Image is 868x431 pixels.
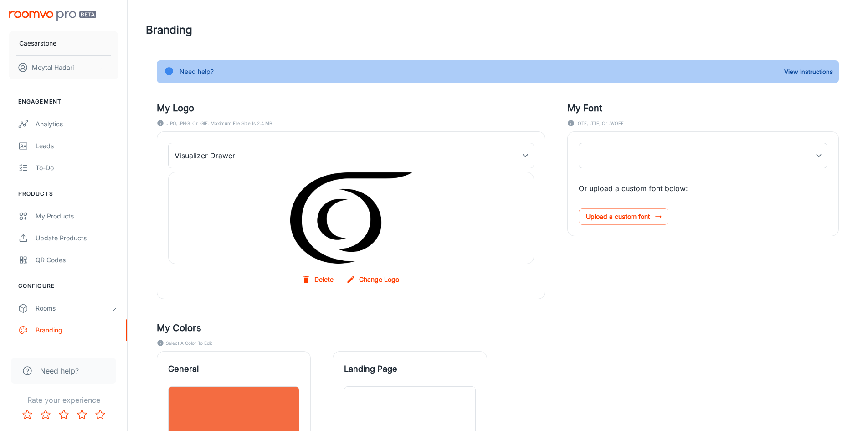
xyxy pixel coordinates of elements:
h5: My Logo [157,101,545,115]
p: Rate your experience [7,395,120,405]
div: Analytics [36,119,118,129]
div: Texts [36,347,118,357]
h1: Branding [146,22,192,38]
div: My Products [36,211,118,221]
span: Landing Page [344,363,475,375]
p: Caesarstone [19,38,56,48]
button: Caesarstone [9,31,118,55]
button: Rate 1 star [18,405,36,424]
div: QR Codes [36,255,118,265]
p: Or upload a custom font below: [579,183,827,194]
label: Change Logo [344,271,403,288]
button: View Instructions [782,65,835,78]
h5: My Colors [157,321,839,335]
div: Branding [36,325,118,335]
span: Upload a custom font [579,208,668,225]
img: Roomvo PRO Beta [9,11,96,21]
div: Leads [36,141,118,151]
button: Delete [300,271,337,288]
span: .OTF, .TTF, or .WOFF [576,119,624,128]
button: Meytal Hadari [9,56,118,79]
button: Rate 3 star [55,405,73,424]
h5: My Font [567,101,839,115]
p: Meytal Hadari [32,62,74,73]
span: General [168,363,299,375]
span: Need help? [40,365,79,376]
div: Update Products [36,233,118,243]
div: Visualizer Drawer [168,143,534,168]
div: Need help? [180,63,214,80]
div: To-do [36,163,118,173]
img: my_drawer_logo_background_image_en-us.png [290,172,412,264]
button: Rate 4 star [73,405,91,424]
div: Rooms [36,303,111,313]
span: .JPG, .PNG, or .GIF. Maximum file size is 2.4 MB. [166,119,274,128]
button: Rate 2 star [36,405,55,424]
button: Rate 5 star [91,405,109,424]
